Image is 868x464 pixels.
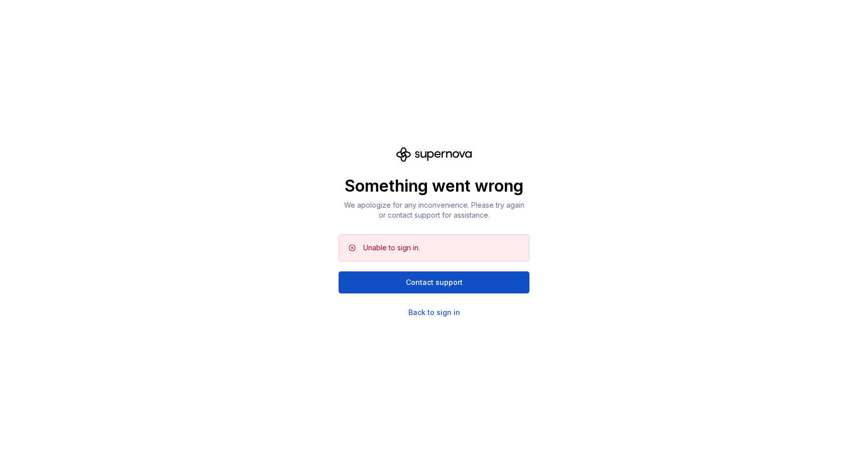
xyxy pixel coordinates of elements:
p: Something went wrong [339,176,529,196]
a: Back to sign in [408,307,460,318]
span: Contact support [406,277,463,287]
button: Contact support [339,271,529,293]
p: We apologize for any inconvenience. Please try again or contact support for assistance. [339,200,529,220]
div: Unable to sign in. [363,243,420,253]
